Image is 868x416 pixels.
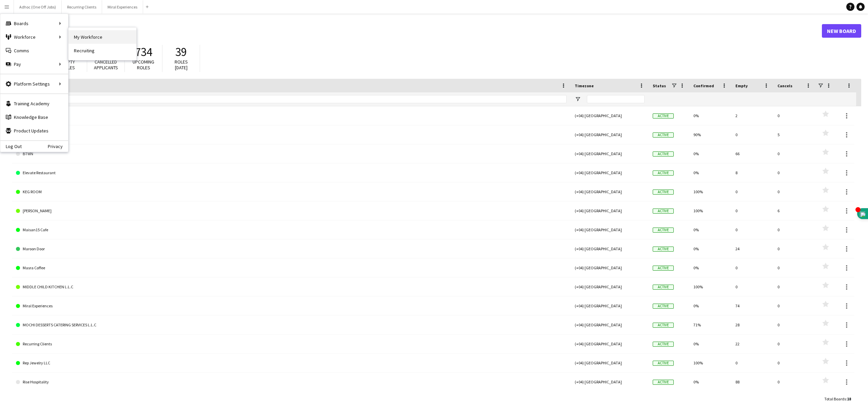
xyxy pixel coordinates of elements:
[731,201,773,220] div: 0
[773,277,815,296] div: 0
[16,354,567,373] a: Rep Jewelry LLC
[689,277,731,296] div: 100%
[653,380,674,385] span: Active
[571,373,649,391] div: (+04) [GEOGRAPHIC_DATA]
[653,209,674,214] span: Active
[16,334,567,354] a: Recurring Clients
[735,83,748,88] span: Empty
[731,334,773,353] div: 22
[16,144,567,163] a: BTWN
[68,30,136,44] a: My Workforce
[571,144,649,163] div: (+04) [GEOGRAPHIC_DATA]
[731,182,773,201] div: 0
[16,373,567,392] a: Rise Hospitality
[773,125,815,144] div: 5
[773,239,815,258] div: 0
[175,44,187,59] span: 39
[689,125,731,144] div: 90%
[689,334,731,353] div: 0%
[731,106,773,125] div: 2
[16,163,567,182] a: Elevate Restaurant
[847,396,851,401] span: 18
[773,106,815,125] div: 0
[0,30,68,44] div: Workforce
[0,17,68,30] div: Boards
[175,59,188,71] span: Roles [DATE]
[571,277,649,296] div: (+04) [GEOGRAPHIC_DATA]
[16,239,567,258] a: Maroon Door
[773,220,815,239] div: 0
[773,373,815,391] div: 0
[571,354,649,372] div: (+04) [GEOGRAPHIC_DATA]
[773,315,815,334] div: 0
[689,258,731,277] div: 0%
[731,277,773,296] div: 0
[575,83,594,88] span: Timezone
[731,144,773,163] div: 66
[653,151,674,157] span: Active
[693,83,714,88] span: Confirmed
[135,44,152,59] span: 734
[824,392,851,405] div: :
[48,144,68,149] a: Privacy
[689,220,731,239] div: 0%
[653,361,674,366] span: Active
[16,277,567,296] a: MIDDLE CHILD KITCHEN L.L.C
[68,44,136,57] a: Recruiting
[102,0,143,14] button: Miral Experiences
[653,113,674,119] span: Active
[773,296,815,315] div: 0
[571,201,649,220] div: (+04) [GEOGRAPHIC_DATA]
[653,285,674,290] span: Active
[16,220,567,239] a: Maisan15 Cafe
[653,304,674,309] span: Active
[777,83,792,88] span: Cancels
[94,59,118,71] span: Cancelled applicants
[822,24,861,38] a: New Board
[0,97,68,110] a: Training Academy
[16,125,567,144] a: Adhoc (One Off Jobs)
[689,106,731,125] div: 0%
[731,296,773,315] div: 74
[731,258,773,277] div: 0
[14,0,62,14] button: Adhoc (One Off Jobs)
[571,182,649,201] div: (+04) [GEOGRAPHIC_DATA]
[571,125,649,144] div: (+04) [GEOGRAPHIC_DATA]
[689,144,731,163] div: 0%
[653,132,674,138] span: Active
[731,220,773,239] div: 0
[571,163,649,182] div: (+04) [GEOGRAPHIC_DATA]
[773,163,815,182] div: 0
[653,189,674,195] span: Active
[689,373,731,391] div: 0%
[689,163,731,182] div: 0%
[653,266,674,271] span: Active
[689,296,731,315] div: 0%
[571,315,649,334] div: (+04) [GEOGRAPHIC_DATA]
[0,57,68,71] div: Pay
[0,124,68,138] a: Product Updates
[571,296,649,315] div: (+04) [GEOGRAPHIC_DATA]
[773,334,815,353] div: 0
[16,106,567,125] a: 7 Management
[0,144,22,149] a: Log Out
[653,342,674,347] span: Active
[133,59,154,71] span: Upcoming roles
[731,373,773,391] div: 88
[653,247,674,252] span: Active
[731,239,773,258] div: 24
[16,201,567,220] a: [PERSON_NAME]
[824,396,846,401] span: Total Boards
[773,144,815,163] div: 0
[16,258,567,277] a: Masra Coffee
[0,44,68,57] a: Comms
[28,95,567,103] input: Board name Filter Input
[653,323,674,328] span: Active
[731,125,773,144] div: 0
[773,354,815,372] div: 0
[731,354,773,372] div: 0
[689,239,731,258] div: 0%
[0,77,68,91] div: Platform Settings
[653,228,674,233] span: Active
[16,315,567,334] a: MOCHI DESSERTS CATERING SERVICES L.L.C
